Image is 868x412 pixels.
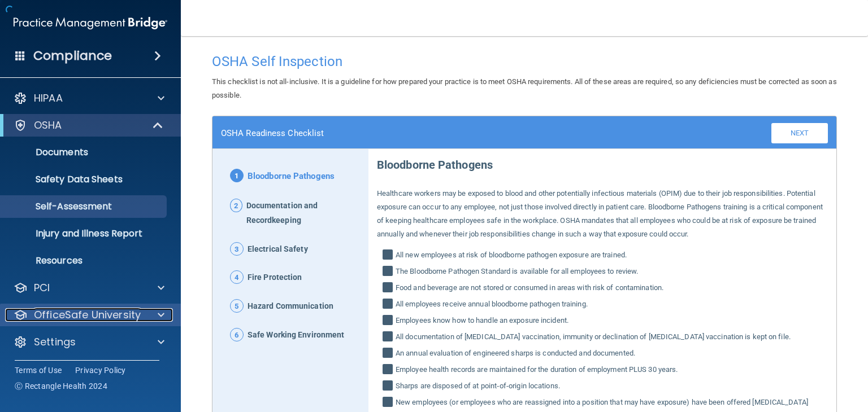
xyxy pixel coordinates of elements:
span: All employees receive annual bloodborne pathogen training. [396,297,588,311]
span: Ⓒ Rectangle Health 2024 [15,380,107,392]
input: All new employees at risk of bloodborne pathogen exposure are trained. [383,251,396,262]
iframe: Drift Widget Chat Controller [811,340,854,383]
span: Electrical Safety [248,242,308,257]
a: PCI [14,281,164,295]
p: Healthcare workers may be exposed to blood and other potentially infectious materials (OPIM) due ... [377,187,828,241]
p: Self-Assessment [7,201,162,212]
p: OfficeSafe University [34,308,141,322]
input: The Bloodborne Pathogen Standard is available for all employees to review. [383,267,396,278]
a: OfficeSafe University [14,308,164,322]
p: Resources [7,255,162,266]
p: Bloodborne Pathogens [377,149,828,176]
span: This checklist is not all-inclusive. It is a guideline for how prepared your practice is to meet ... [212,77,837,99]
p: Settings [34,335,76,349]
span: Hazard Communication [248,299,333,314]
span: Fire Protection [248,270,302,285]
h4: OSHA Readiness Checklist [221,128,324,138]
input: An annual evaluation of engineered sharps is conducted and documented. [383,349,396,360]
span: The Bloodborne Pathogen Standard is available for all employees to review. [396,265,638,278]
a: Settings [14,335,164,349]
p: OSHA [34,119,62,132]
a: Terms of Use [15,365,62,376]
p: PCI [34,281,50,295]
span: Employee health records are maintained for the duration of employment PLUS 30 years. [396,363,678,376]
input: Employees know how to handle an exposure incident. [383,316,396,327]
a: HIPAA [14,91,164,105]
span: 4 [230,270,244,284]
p: HIPAA [34,91,63,105]
a: Next [771,123,828,143]
span: 6 [230,328,244,341]
input: Employee health records are maintained for the duration of employment PLUS 30 years. [383,365,396,376]
img: PMB logo [14,12,167,34]
input: All employees receive annual bloodborne pathogen training. [383,300,396,311]
span: 3 [230,242,244,256]
p: Injury and Illness Report [7,228,162,239]
a: OSHA [14,119,164,132]
input: Food and beverage are not stored or consumed in areas with risk of contamination. [383,283,396,295]
p: Documents [7,147,162,158]
span: 5 [230,299,244,313]
a: Privacy Policy [75,365,126,376]
input: Sharps are disposed of at point‐of‐origin locations. [383,382,396,393]
h4: OSHA Self Inspection [212,54,837,69]
span: All documentation of [MEDICAL_DATA] vaccination, immunity or declination of [MEDICAL_DATA] vaccin... [396,330,791,344]
span: 2 [230,199,242,212]
h4: Compliance [33,48,112,64]
span: 1 [230,169,244,182]
span: Safe Working Environment [248,328,344,343]
input: All documentation of [MEDICAL_DATA] vaccination, immunity or declination of [MEDICAL_DATA] vaccin... [383,332,396,344]
span: All new employees at risk of bloodborne pathogen exposure are trained. [396,248,627,262]
span: An annual evaluation of engineered sharps is conducted and documented. [396,347,635,360]
span: Sharps are disposed of at point‐of‐origin locations. [396,379,560,393]
span: Food and beverage are not stored or consumed in areas with risk of contamination. [396,281,663,295]
span: Employees know how to handle an exposure incident. [396,314,568,327]
span: Documentation and Recordkeeping [246,199,360,228]
span: Bloodborne Pathogens [248,169,335,185]
p: Safety Data Sheets [7,174,162,185]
